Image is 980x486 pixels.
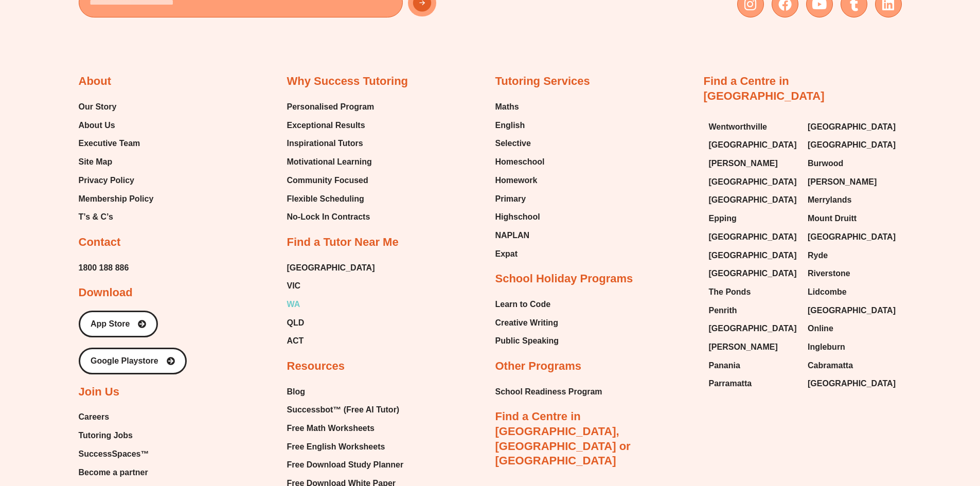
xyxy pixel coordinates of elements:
span: Creative Writing [495,315,558,331]
span: Ingleburn [808,339,845,355]
span: Free Math Worksheets [287,421,375,436]
a: About Us [79,118,154,133]
span: [GEOGRAPHIC_DATA] [709,174,797,190]
span: Cabramatta [808,358,853,373]
a: Free Download Study Planner [287,457,410,473]
h2: Other Programs [495,359,582,374]
a: [GEOGRAPHIC_DATA] [808,303,897,318]
a: Find a Centre in [GEOGRAPHIC_DATA], [GEOGRAPHIC_DATA] or [GEOGRAPHIC_DATA] [495,410,631,467]
span: Mount Druitt [808,211,857,226]
a: Tutoring Jobs [79,428,167,443]
h2: Contact [79,235,121,250]
span: English [495,118,525,133]
span: Homework [495,173,538,188]
span: Exceptional Results [287,118,365,133]
a: WA [287,297,375,312]
span: QLD [287,315,305,331]
a: Community Focused [287,173,375,188]
span: Panania [709,358,740,373]
a: Maths [495,99,545,115]
span: ACT [287,333,304,349]
span: [GEOGRAPHIC_DATA] [808,376,896,391]
span: Our Story [79,99,117,115]
a: Blog [287,384,410,400]
span: Blog [287,384,306,400]
a: Privacy Policy [79,173,154,188]
span: [GEOGRAPHIC_DATA] [808,119,896,135]
a: [GEOGRAPHIC_DATA] [808,229,897,245]
span: Free Download Study Planner [287,457,404,473]
h2: Tutoring Services [495,74,590,89]
a: School Readiness Program [495,384,602,400]
a: [GEOGRAPHIC_DATA] [808,376,897,391]
a: [GEOGRAPHIC_DATA] [709,248,798,263]
span: [GEOGRAPHIC_DATA] [709,229,797,245]
span: Riverstone [808,266,850,281]
span: [GEOGRAPHIC_DATA] [709,192,797,208]
span: Selective [495,136,531,151]
span: The Ponds [709,284,751,300]
span: [GEOGRAPHIC_DATA] [808,137,896,153]
a: Personalised Program [287,99,375,115]
a: Learn to Code [495,297,559,312]
a: Flexible Scheduling [287,191,375,207]
a: Burwood [808,156,897,171]
span: Site Map [79,154,113,170]
span: Wentworthville [709,119,768,135]
span: Executive Team [79,136,140,151]
span: Community Focused [287,173,368,188]
a: Primary [495,191,545,207]
a: Our Story [79,99,154,115]
a: T’s & C’s [79,209,154,225]
span: Epping [709,211,737,226]
span: Free English Worksheets [287,439,385,455]
span: Expat [495,246,518,262]
a: Epping [709,211,798,226]
span: [GEOGRAPHIC_DATA] [709,266,797,281]
a: [PERSON_NAME] [709,339,798,355]
a: NAPLAN [495,228,545,243]
a: Membership Policy [79,191,154,207]
span: Parramatta [709,376,752,391]
span: [PERSON_NAME] [808,174,877,190]
span: Merrylands [808,192,851,208]
a: [GEOGRAPHIC_DATA] [709,321,798,336]
a: [GEOGRAPHIC_DATA] [709,229,798,245]
a: App Store [79,311,158,337]
span: Become a partner [79,465,148,480]
span: Motivational Learning [287,154,372,170]
span: Successbot™ (Free AI Tutor) [287,402,400,418]
span: App Store [91,320,130,328]
span: Google Playstore [91,357,158,365]
span: Burwood [808,156,843,171]
h2: Join Us [79,385,119,400]
a: [GEOGRAPHIC_DATA] [287,260,375,276]
a: [GEOGRAPHIC_DATA] [808,137,897,153]
a: Cabramatta [808,358,897,373]
span: [GEOGRAPHIC_DATA] [709,321,797,336]
span: 1800 188 886 [79,260,129,276]
span: [GEOGRAPHIC_DATA] [709,137,797,153]
a: Merrylands [808,192,897,208]
span: [GEOGRAPHIC_DATA] [808,229,896,245]
a: The Ponds [709,284,798,300]
a: Panania [709,358,798,373]
a: [GEOGRAPHIC_DATA] [709,137,798,153]
span: Careers [79,409,110,425]
a: Careers [79,409,167,425]
a: Free Math Worksheets [287,421,410,436]
a: QLD [287,315,375,331]
a: Motivational Learning [287,154,375,170]
span: Penrith [709,303,737,318]
span: No-Lock In Contracts [287,209,370,225]
span: T’s & C’s [79,209,113,225]
a: Parramatta [709,376,798,391]
span: Flexible Scheduling [287,191,364,207]
a: Expat [495,246,545,262]
a: Exceptional Results [287,118,375,133]
a: Highschool [495,209,545,225]
a: ACT [287,333,375,349]
span: Tutoring Jobs [79,428,133,443]
a: Online [808,321,897,336]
